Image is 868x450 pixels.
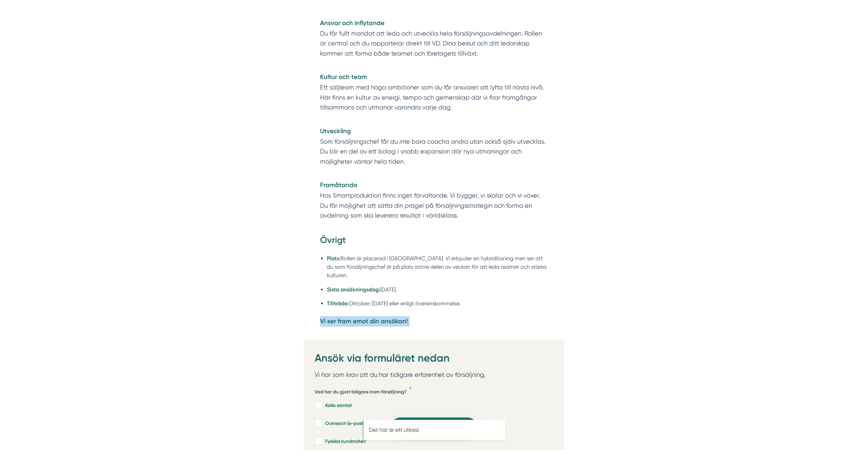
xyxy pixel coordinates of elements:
div: Obligatoriskt [409,387,411,389]
strong: Vi ser fram emot din ansökan! [320,318,408,325]
a: Ring oss: 070 681 52 22 [390,417,478,439]
p: Du får fullt mandat att leda och utveckla hela försäljningsavdelningen. Rollen är central och du ... [320,8,548,68]
h5: Vad har du gjort tidigare inom försäljning? [315,389,407,397]
strong: Tillträde: [327,300,349,307]
p: Vi har som krav att du har tidigare erfarenhet av försäljning. [315,370,553,380]
input: Kalla samtal [315,402,322,409]
li: [DATE]. [327,285,548,294]
strong: Utveckling [320,127,351,135]
h3: Övrigt [320,234,548,250]
strong: Kultur och team [320,73,367,81]
input: Fysiska kundmöten [315,438,322,445]
strong: Plats: [327,255,340,262]
p: Som försäljningschef får du inte bara coacha andra utan också själv utvecklas. Du blir en del av ... [320,126,548,177]
strong: Ansvar och inflytande [320,19,384,27]
li: Oktober/[DATE] eller enligt överenskommelse. [327,299,548,308]
li: Rollen är placerad i [GEOGRAPHIC_DATA]. Vi erbjuder en hybridlösning men ser att du som försäljni... [327,254,548,280]
p: Ett säljteam med höga ambitioner som du får ansvaret att lyfta till nästa nivå. Här finns en kult... [320,72,548,122]
strong: Sista ansökningsdag: [327,286,380,293]
input: Outreach (e-post/LinkedIn eller liknande) [315,420,322,427]
p: Hos Smartproduktion finns inget förvaltande. Vi bygger, vi skalar och vi växer. Du får möjlighet ... [320,180,548,221]
strong: Framåtanda [320,181,357,189]
h2: Ansök via formuläret nedan [315,351,553,370]
p: Det här är ett utkast [369,426,499,434]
